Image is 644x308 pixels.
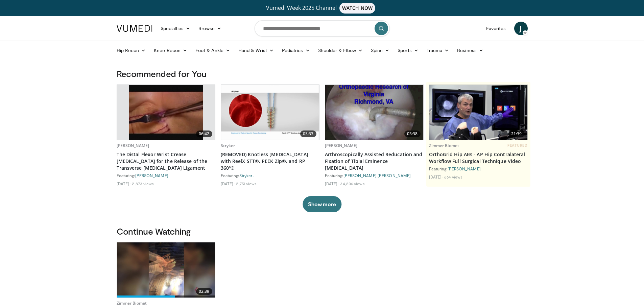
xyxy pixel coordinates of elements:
a: Knee Recon [150,44,191,57]
a: [PERSON_NAME] [325,143,358,148]
img: 321592_0000_1.png.620x360_q85_upscale.jpg [325,85,423,140]
a: Trauma [423,44,453,57]
a: [PERSON_NAME] [117,143,149,148]
div: Featuring: [221,173,319,178]
div: Featuring: [429,166,528,171]
a: [PERSON_NAME] [448,166,481,171]
li: [DATE] [325,181,339,186]
img: 320867_0000_1.png.620x360_q85_upscale.jpg [221,85,319,140]
a: 06:42 [117,85,215,140]
span: WATCH NOW [339,3,375,14]
a: [PERSON_NAME] [135,173,168,178]
a: Sports [393,44,423,57]
a: Favorites [482,22,510,35]
a: 02:39 [117,242,215,298]
a: [PERSON_NAME] [343,173,377,178]
li: [DATE] [221,181,235,186]
a: Pediatrics [278,44,314,57]
a: Hand & Wrist [234,44,278,57]
a: 21:39 [429,85,527,140]
div: Featuring: [117,173,215,178]
a: Shoulder & Elbow [314,44,367,57]
li: 34,806 views [340,181,364,186]
button: Show more [303,196,341,212]
span: 06:42 [196,131,212,137]
a: OrthoGrid Hip AI® - AP Hip Contralateral Workflow Full Surgical Technique Video [429,151,528,165]
span: 05:33 [300,131,316,137]
li: 664 views [444,174,462,180]
a: Zimmer Biomet [429,143,459,148]
img: afd68e4e-e46e-4704-8c49-bf399614e263.620x360_q85_upscale.jpg [117,242,215,298]
input: Search topics, interventions [255,20,390,37]
a: Arthroscopically Assisted Reducation and Fixation of Tibial Eminence [MEDICAL_DATA] [325,151,424,171]
a: (REMOVED) Knotless [MEDICAL_DATA] with ReelX STT®, PEEK Zip®, and RP 360º® [221,151,319,171]
span: FEATURED [507,143,527,148]
img: 96a9cbbb-25ee-4404-ab87-b32d60616ad7.620x360_q85_upscale.jpg [429,85,527,140]
span: 02:39 [196,288,212,295]
li: 2,873 views [132,181,154,186]
a: Hip Recon [113,44,150,57]
a: Spine [367,44,393,57]
a: 05:33 [221,85,319,140]
a: The Distal Flexor Wrist Crease [MEDICAL_DATA] for the Release of the Transverse [MEDICAL_DATA] Li... [117,151,215,171]
a: [PERSON_NAME] [378,173,411,178]
h3: Continue Watching [117,226,528,237]
li: 2,751 views [236,181,257,186]
a: Business [453,44,487,57]
span: 21:39 [508,131,525,137]
img: Picture_5_3_3.png.620x360_q85_upscale.jpg [129,85,202,140]
a: Specialties [157,22,195,35]
a: Stryker [221,143,235,148]
div: Featuring: , [325,173,424,178]
a: J [514,22,528,35]
a: Stryker . [239,173,255,178]
a: Vumedi Week 2025 ChannelWATCH NOW [118,3,527,14]
li: [DATE] [117,181,131,186]
a: Browse [194,22,225,35]
img: VuMedi Logo [117,25,152,32]
h3: Recommended for You [117,68,528,79]
li: [DATE] [429,174,444,180]
a: Zimmer Biomet [117,300,147,306]
a: Foot & Ankle [191,44,234,57]
a: 03:38 [325,85,423,140]
span: 03:38 [404,131,421,137]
